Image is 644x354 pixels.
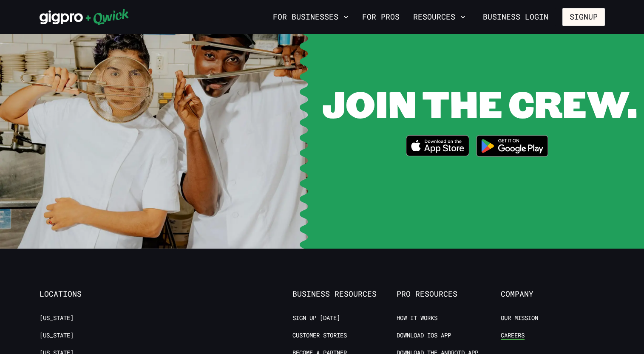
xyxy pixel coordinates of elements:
a: Download on the App Store [406,135,470,159]
span: Business Resources [292,289,397,299]
button: Resources [410,10,469,24]
a: Business Login [476,8,556,26]
span: Locations [40,289,144,299]
img: Get it on Google Play [471,130,553,162]
a: [US_STATE] [40,314,74,322]
a: Our Mission [501,314,538,322]
span: Pro Resources [397,289,501,299]
a: How it Works [397,314,437,322]
a: [US_STATE] [40,331,74,340]
span: JOIN THE CREW. [322,79,637,128]
span: Company [501,289,605,299]
button: Signup [562,8,605,26]
button: For Businesses [270,10,352,24]
a: For Pros [359,10,403,24]
a: Careers [501,331,525,340]
a: Sign up [DATE] [292,314,340,322]
a: Customer stories [292,331,347,340]
a: Download IOS App [397,331,451,340]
